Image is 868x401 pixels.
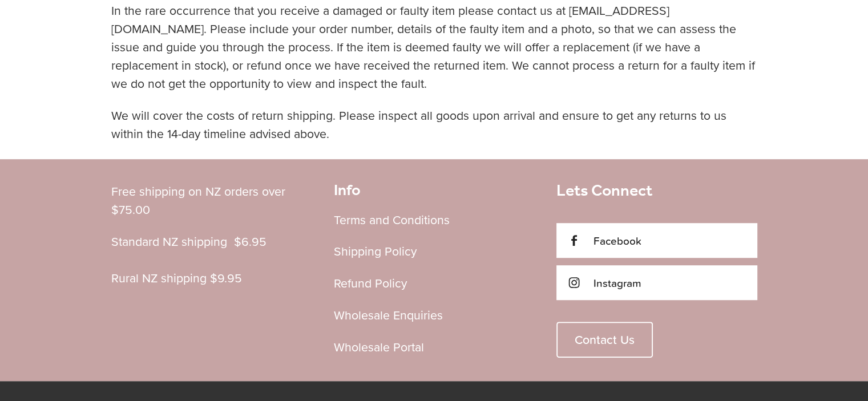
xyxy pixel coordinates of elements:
[334,242,417,260] a: Shipping Policy
[334,274,407,291] a: Refund Policy
[594,275,641,290] span: Instagram
[575,333,635,347] span: Contact Us
[334,306,443,323] a: Wholesale Enquiries
[556,182,757,201] h3: Lets Connect
[111,106,757,143] p: We will cover the costs of return shipping. Please inspect all goods upon arrival and ensure to g...
[556,322,653,358] a: Contact Us
[334,338,424,355] a: Wholesale Portal
[556,223,757,258] a: Facebook
[334,211,450,228] a: Terms and Conditions
[334,182,535,201] h2: Info
[111,182,312,232] p: Free shipping on NZ orders over $75.00
[111,232,312,301] p: Standard NZ shipping $6.95 Rural NZ shipping $9.95
[111,1,757,106] p: In the rare occurrence that you receive a damaged or faulty item please contact us at [EMAIL_ADDR...
[594,233,641,248] span: Facebook
[556,265,757,300] a: Instagram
